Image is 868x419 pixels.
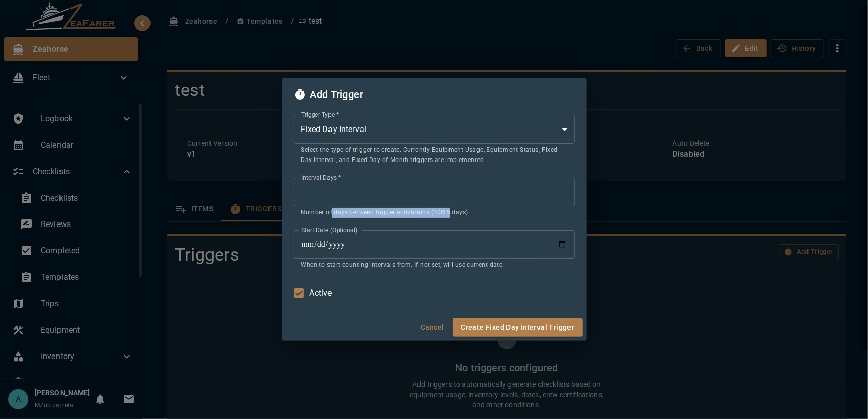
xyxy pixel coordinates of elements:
button: Create Fixed Day Interval Trigger [453,318,582,337]
div: Add Trigger [294,86,575,103]
p: When to start counting intervals from. If not set, will use current date. [301,260,567,270]
p: Select the type of trigger to create. Currently Equipment Usage, Equipment Status, Fixed Day Inte... [301,145,567,166]
label: Start Date (Optional) [301,225,358,234]
button: Cancel [416,318,448,337]
p: Fixed Day Interval [301,123,367,136]
span: Active [310,287,332,299]
label: Interval Days [301,173,341,182]
label: Trigger Type [301,110,339,119]
p: Number of days between trigger activations (1-365 days) [301,208,567,218]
